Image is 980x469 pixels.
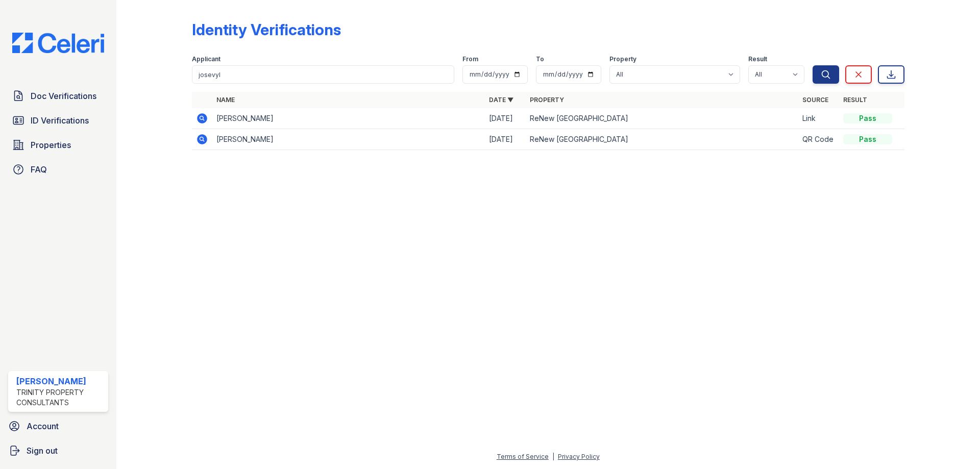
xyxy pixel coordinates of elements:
label: From [462,55,478,63]
label: Result [748,55,767,63]
img: CE_Logo_Blue-a8612792a0a2168367f1c8372b55b34899dd931a85d93a1a3d3e32e68fde9ad4.png [4,33,112,53]
td: [DATE] [485,108,526,129]
label: Applicant [192,55,220,63]
div: Identity Verifications [192,20,341,39]
div: Pass [843,113,892,124]
a: ID Verifications [8,110,108,131]
span: Sign out [27,445,58,457]
a: Property [530,96,564,104]
a: Sign out [4,440,112,461]
td: ReNew [GEOGRAPHIC_DATA] [526,129,798,150]
a: Name [216,96,235,104]
td: [PERSON_NAME] [212,108,485,129]
a: Properties [8,135,108,155]
div: [PERSON_NAME] [16,375,104,387]
div: Trinity Property Consultants [16,387,104,408]
span: Properties [31,139,71,151]
input: Search by name or phone number [192,65,454,84]
span: Doc Verifications [31,90,96,102]
label: Property [609,55,636,63]
div: | [552,453,554,460]
a: Result [843,96,867,104]
span: FAQ [31,163,47,176]
a: Source [802,96,828,104]
a: FAQ [8,159,108,180]
td: [DATE] [485,129,526,150]
a: Doc Verifications [8,86,108,106]
td: Link [798,108,839,129]
label: To [536,55,544,63]
span: Account [27,420,59,432]
a: Date ▼ [489,96,513,104]
td: ReNew [GEOGRAPHIC_DATA] [526,108,798,129]
td: QR Code [798,129,839,150]
a: Privacy Policy [558,453,600,460]
a: Account [4,416,112,436]
td: [PERSON_NAME] [212,129,485,150]
div: Pass [843,134,892,144]
a: Terms of Service [497,453,549,460]
span: ID Verifications [31,114,89,127]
